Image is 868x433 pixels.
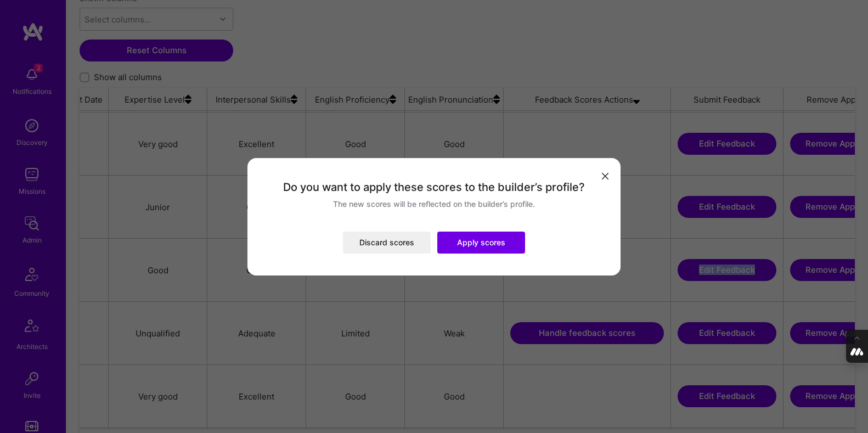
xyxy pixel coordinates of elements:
[437,232,525,254] button: Apply scores
[343,232,431,254] button: Discard scores
[602,173,608,179] i: icon Close
[283,180,585,194] div: Do you want to apply these scores to the builder’s profile?
[247,158,621,275] div: modal
[333,199,535,210] div: The new scores will be reflected on the builder’s profile.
